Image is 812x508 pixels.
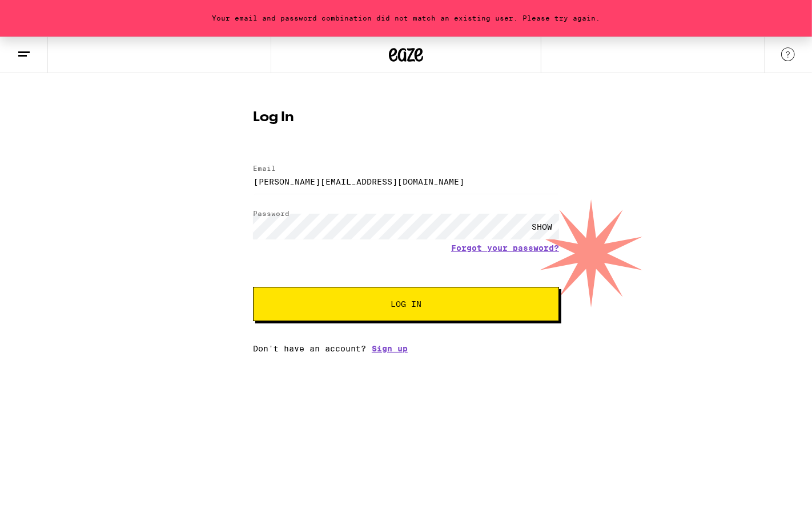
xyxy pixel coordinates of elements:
button: Log In [253,287,559,321]
h1: Log In [253,111,559,125]
a: Forgot your password? [451,243,559,253]
a: Sign up [372,344,408,353]
label: Email [253,165,276,172]
label: Password [253,210,290,217]
span: Log In [391,300,421,308]
input: Email [253,169,559,194]
span: Hi. Need any help? [13,8,88,17]
div: Don't have an account? [253,344,559,353]
div: SHOW [525,214,559,239]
